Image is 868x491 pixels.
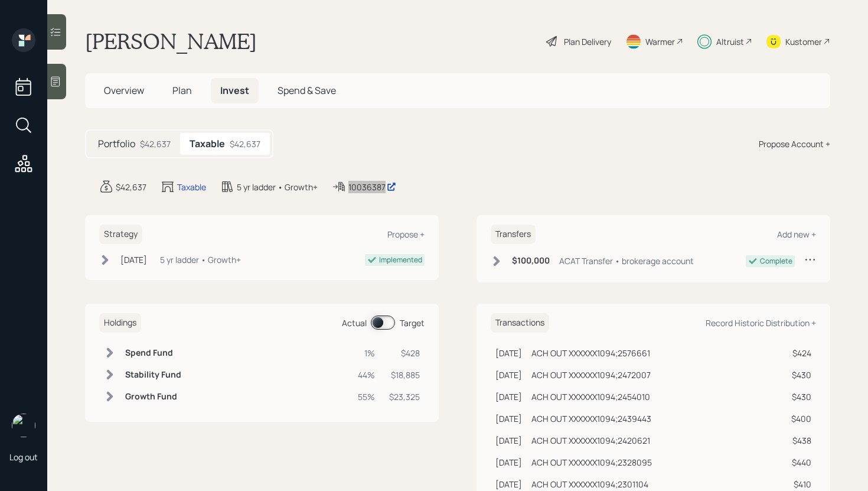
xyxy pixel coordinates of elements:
[389,391,420,403] div: $23,325
[98,138,135,149] h5: Portfolio
[125,348,181,358] h6: Spend Fund
[387,229,425,240] div: Propose +
[760,256,792,266] div: Complete
[759,138,830,150] div: Propose Account +
[531,347,650,359] div: ACH OUT XXXXXX1094;2576661
[495,391,522,403] div: [DATE]
[495,456,522,469] div: [DATE]
[190,138,225,149] h5: Taxable
[12,414,35,437] img: retirable_logo.png
[706,317,816,329] div: Record Historic Distribution +
[278,84,336,97] span: Spend & Save
[342,317,367,329] div: Actual
[784,347,811,359] div: $424
[645,35,675,48] div: Warmer
[495,347,522,359] div: [DATE]
[140,138,171,150] div: $42,637
[389,369,420,381] div: $18,885
[531,478,648,490] div: ACH OUT XXXXXX1094;2301104
[160,253,241,266] div: 5 yr ladder • Growth+
[784,478,811,490] div: $410
[99,225,142,244] h6: Strategy
[348,181,396,193] div: 10036387
[512,256,550,266] h6: $100,000
[120,253,147,266] div: [DATE]
[716,35,744,48] div: Altruist
[389,347,420,359] div: $428
[177,181,206,193] div: Taxable
[784,369,811,381] div: $430
[531,412,651,425] div: ACH OUT XXXXXX1094;2439443
[531,456,652,469] div: ACH OUT XXXXXX1094;2328095
[784,412,811,425] div: $400
[784,434,811,447] div: $438
[220,84,249,97] span: Invest
[495,412,522,425] div: [DATE]
[104,84,144,97] span: Overview
[777,229,816,240] div: Add new +
[379,255,422,265] div: Implemented
[9,451,38,463] div: Log out
[85,28,257,54] h1: [PERSON_NAME]
[125,370,181,380] h6: Stability Fund
[116,181,146,193] div: $42,637
[491,225,536,244] h6: Transfers
[237,181,318,193] div: 5 yr ladder • Growth+
[564,35,611,48] div: Plan Delivery
[358,391,375,403] div: 55%
[495,478,522,490] div: [DATE]
[495,434,522,447] div: [DATE]
[559,255,694,267] div: ACAT Transfer • brokerage account
[99,313,141,333] h6: Holdings
[784,391,811,403] div: $430
[785,35,822,48] div: Kustomer
[531,391,650,403] div: ACH OUT XXXXXX1094;2454010
[400,317,425,329] div: Target
[784,456,811,469] div: $440
[531,434,650,447] div: ACH OUT XXXXXX1094;2420621
[125,392,181,402] h6: Growth Fund
[531,369,651,381] div: ACH OUT XXXXXX1094;2472007
[491,313,549,333] h6: Transactions
[230,138,260,150] div: $42,637
[172,84,192,97] span: Plan
[358,369,375,381] div: 44%
[495,369,522,381] div: [DATE]
[358,347,375,359] div: 1%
